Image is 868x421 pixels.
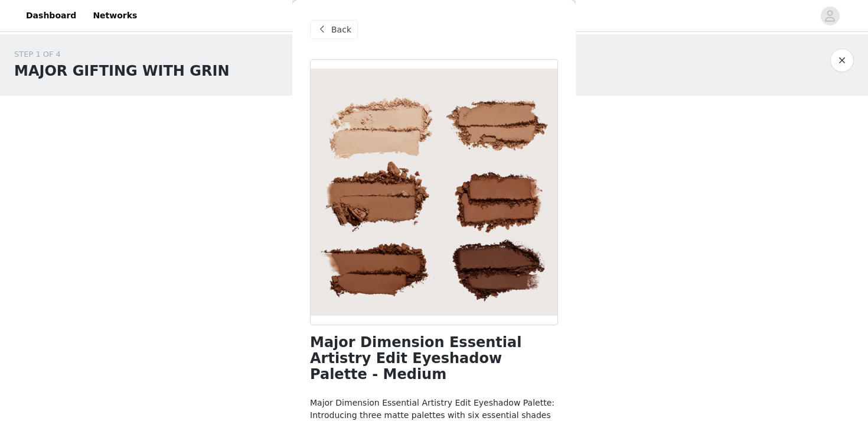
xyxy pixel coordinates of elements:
[331,24,351,36] span: Back
[14,60,230,82] h1: MAJOR GIFTING WITH GRIN
[824,7,836,25] div: avatar
[86,2,144,29] a: Networks
[310,335,558,383] h1: Major Dimension Essential Artistry Edit Eyeshadow Palette - Medium
[19,2,83,29] a: Dashboard
[14,48,230,60] div: STEP 1 OF 4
